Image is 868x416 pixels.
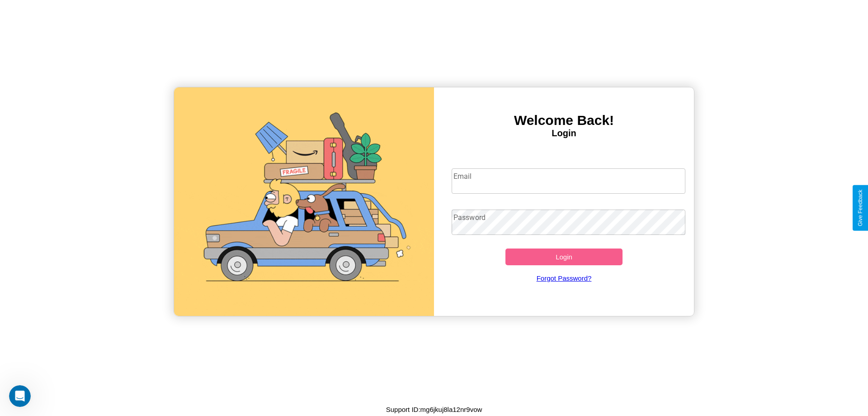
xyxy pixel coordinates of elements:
[434,113,694,128] h3: Welcome Back!
[447,265,681,291] a: Forgot Password?
[9,385,31,407] iframe: Intercom live chat
[857,190,863,226] div: Give Feedback
[386,403,482,416] p: Support ID: mg6jkuj8la12nr9vow
[174,87,434,316] img: gif
[434,128,694,139] h4: Login
[505,249,623,265] button: Login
